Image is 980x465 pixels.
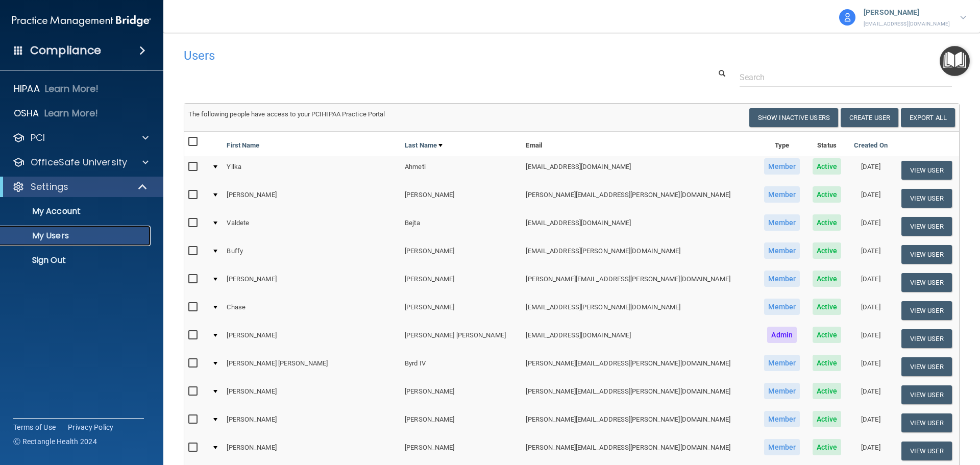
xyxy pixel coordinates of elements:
td: [PERSON_NAME] [223,184,401,212]
td: [PERSON_NAME][EMAIL_ADDRESS][PERSON_NAME][DOMAIN_NAME] [522,437,757,465]
button: View User [901,161,952,180]
td: [PERSON_NAME] [223,381,401,409]
span: Member [764,299,800,315]
a: Privacy Policy [68,422,114,432]
span: Active [813,299,842,315]
span: Member [764,214,800,231]
a: PCI [12,132,149,144]
span: Active [813,383,842,399]
button: Open Resource Center [940,46,970,76]
p: My Account [7,206,146,216]
button: Show Inactive Users [749,108,838,127]
td: [DATE] [847,297,894,325]
span: Member [764,383,800,399]
td: [PERSON_NAME] [223,437,401,465]
span: Active [813,158,842,175]
span: Active [813,411,842,427]
a: First Name [227,139,259,152]
a: Export All [901,108,955,127]
td: [EMAIL_ADDRESS][DOMAIN_NAME] [522,212,757,240]
img: PMB logo [12,11,151,31]
th: Type [758,132,806,156]
button: Create User [841,108,898,127]
span: Active [813,271,842,287]
td: [PERSON_NAME] [401,409,522,437]
td: Byrd IV [401,353,522,381]
span: Member [764,158,800,175]
td: [DATE] [847,437,894,465]
td: Buffy [223,240,401,268]
td: [EMAIL_ADDRESS][DOMAIN_NAME] [522,156,757,184]
td: [PERSON_NAME][EMAIL_ADDRESS][PERSON_NAME][DOMAIN_NAME] [522,409,757,437]
td: [EMAIL_ADDRESS][DOMAIN_NAME] [522,325,757,353]
td: [PERSON_NAME] [401,297,522,325]
button: View User [901,357,952,376]
p: [PERSON_NAME] [864,6,950,19]
td: [DATE] [847,268,894,297]
p: [EMAIL_ADDRESS][DOMAIN_NAME] [864,19,950,29]
p: HIPAA [14,83,40,95]
p: OSHA [14,107,39,119]
td: [PERSON_NAME] [223,268,401,297]
td: Ahmeti [401,156,522,184]
p: Learn More! [45,83,99,95]
td: [PERSON_NAME][EMAIL_ADDRESS][PERSON_NAME][DOMAIN_NAME] [522,381,757,409]
a: Terms of Use [13,422,56,432]
span: Member [764,439,800,455]
td: Bejta [401,212,522,240]
td: [DATE] [847,184,894,212]
span: Active [813,214,842,231]
td: [PERSON_NAME] [401,240,522,268]
span: Member [764,355,800,371]
span: Active [813,327,842,343]
span: Member [764,242,800,259]
button: View User [901,273,952,292]
p: Settings [31,181,68,193]
input: Search [740,68,952,87]
p: Sign Out [7,255,146,265]
td: [EMAIL_ADDRESS][PERSON_NAME][DOMAIN_NAME] [522,240,757,268]
button: View User [901,413,952,432]
button: View User [901,301,952,320]
td: [DATE] [847,240,894,268]
td: [PERSON_NAME][EMAIL_ADDRESS][PERSON_NAME][DOMAIN_NAME] [522,268,757,297]
td: [PERSON_NAME] [PERSON_NAME] [223,353,401,381]
td: [DATE] [847,353,894,381]
th: Status [806,132,848,156]
td: [PERSON_NAME] [401,381,522,409]
p: Learn More! [44,107,99,119]
span: Member [764,271,800,287]
td: [PERSON_NAME] [401,184,522,212]
button: View User [901,329,952,348]
td: [DATE] [847,381,894,409]
button: View User [901,245,952,264]
td: [DATE] [847,409,894,437]
span: Member [764,411,800,427]
td: Yllka [223,156,401,184]
td: [PERSON_NAME][EMAIL_ADDRESS][PERSON_NAME][DOMAIN_NAME] [522,184,757,212]
td: [PERSON_NAME] [223,409,401,437]
span: Active [813,355,842,371]
img: arrow-down.227dba2b.svg [960,16,966,19]
a: Settings [12,181,148,193]
td: [PERSON_NAME] [PERSON_NAME] [401,325,522,353]
button: View User [901,442,952,460]
h4: Users [184,49,630,62]
th: Email [522,132,757,156]
td: [PERSON_NAME][EMAIL_ADDRESS][PERSON_NAME][DOMAIN_NAME] [522,353,757,381]
button: View User [901,189,952,208]
td: [PERSON_NAME] [223,325,401,353]
span: Admin [767,327,797,343]
td: [PERSON_NAME] [401,437,522,465]
td: Valdete [223,212,401,240]
a: OfficeSafe University [12,156,149,168]
td: [PERSON_NAME] [401,268,522,297]
span: Member [764,186,800,203]
img: avatar.17b06cb7.svg [839,9,855,26]
a: Last Name [405,139,443,152]
h4: Compliance [30,43,101,58]
td: [EMAIL_ADDRESS][PERSON_NAME][DOMAIN_NAME] [522,297,757,325]
span: Active [813,186,842,203]
td: [DATE] [847,325,894,353]
p: PCI [31,132,45,144]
